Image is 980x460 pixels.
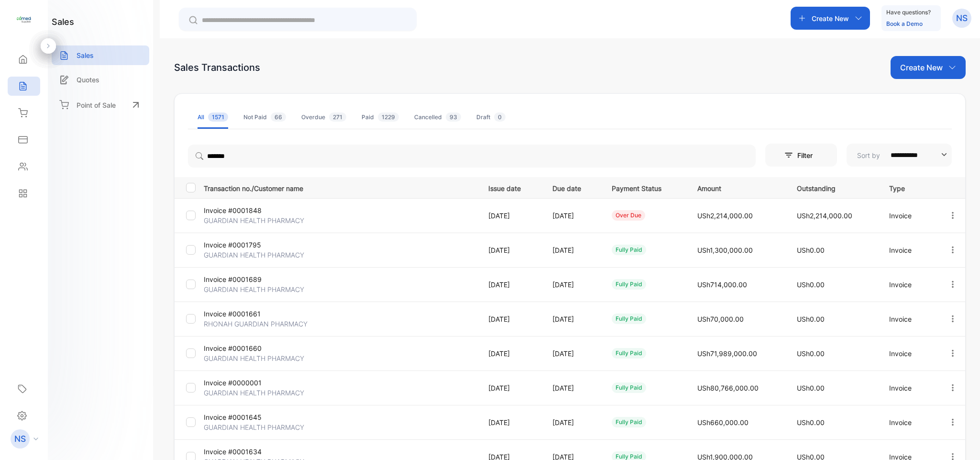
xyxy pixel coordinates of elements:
p: GUARDIAN HEALTH PHARMACY [204,250,304,260]
span: 271 [329,112,346,122]
button: Sort by [847,144,952,167]
span: USh0.00 [797,246,825,254]
p: [DATE] [552,417,592,427]
a: Book a Demo [886,20,923,27]
iframe: LiveChat chat widget [940,420,980,460]
span: USh0.00 [797,418,825,426]
p: NS [14,433,26,445]
p: Create New [900,62,943,73]
button: Create New [891,56,966,79]
p: GUARDIAN HEALTH PHARMACY [204,422,304,432]
p: Sort by [857,150,880,160]
span: 1571 [208,112,228,122]
div: fully paid [612,348,646,359]
span: USh70,000.00 [697,315,744,323]
p: [DATE] [488,383,533,393]
span: USh71,989,000.00 [697,349,757,358]
button: NS [952,7,971,30]
p: RHONAH GUARDIAN PHARMACY [204,319,308,329]
p: Invoice #0000001 [204,378,295,388]
h1: sales [52,15,74,28]
p: GUARDIAN HEALTH PHARMACY [204,215,304,225]
span: USh0.00 [797,315,825,323]
div: Overdue [301,113,346,122]
p: Payment Status [612,181,678,193]
div: over due [612,210,645,221]
p: [DATE] [488,417,533,427]
p: Invoice #0001689 [204,274,295,284]
span: 66 [271,112,286,122]
span: USh0.00 [797,280,825,289]
p: [DATE] [488,211,533,221]
p: Invoice [889,348,928,359]
p: Invoice #0001634 [204,447,295,457]
p: NS [956,12,968,24]
p: Invoice #0001660 [204,343,295,353]
p: Invoice #0001848 [204,205,295,215]
p: Sales [77,50,94,60]
p: Invoice [889,383,928,393]
span: USh0.00 [797,349,825,358]
span: USh2,214,000.00 [797,212,852,220]
p: Invoice [889,314,928,324]
p: Transaction no./Customer name [204,181,476,193]
p: Outstanding [797,181,870,193]
p: Issue date [488,181,533,193]
span: USh660,000.00 [697,418,749,426]
div: fully paid [612,245,646,255]
a: Point of Sale [52,94,149,115]
span: USh2,214,000.00 [697,212,753,220]
p: Invoice [889,211,928,221]
button: Create New [791,7,870,30]
div: fully paid [612,417,646,427]
div: Draft [476,113,506,122]
div: fully paid [612,314,646,324]
p: Point of Sale [77,100,116,110]
div: Cancelled [414,113,461,122]
p: Invoice [889,280,928,290]
p: [DATE] [488,245,533,255]
a: Quotes [52,70,149,90]
p: [DATE] [488,348,533,359]
p: Type [889,181,928,193]
span: USh0.00 [797,384,825,392]
a: Sales [52,45,149,65]
span: 93 [446,112,461,122]
img: logo [17,12,31,27]
p: [DATE] [552,211,592,221]
p: Invoice #0001645 [204,412,295,422]
p: [DATE] [552,280,592,290]
div: fully paid [612,382,646,393]
p: [DATE] [488,280,533,290]
p: [DATE] [552,314,592,324]
span: USh80,766,000.00 [697,384,759,392]
p: [DATE] [552,383,592,393]
span: 1229 [378,112,399,122]
span: 0 [494,112,506,122]
p: GUARDIAN HEALTH PHARMACY [204,284,304,294]
p: Invoice [889,245,928,255]
p: Amount [697,181,777,193]
div: Not Paid [243,113,286,122]
div: Paid [362,113,399,122]
span: USh1,300,000.00 [697,246,753,254]
p: Create New [812,13,849,23]
p: [DATE] [552,245,592,255]
span: USh714,000.00 [697,280,747,289]
p: Due date [552,181,592,193]
p: Invoice #0001661 [204,309,295,319]
p: GUARDIAN HEALTH PHARMACY [204,353,304,363]
p: [DATE] [552,348,592,359]
div: All [198,113,228,122]
div: Sales Transactions [174,60,260,75]
p: Invoice [889,417,928,427]
div: fully paid [612,279,646,290]
p: [DATE] [488,314,533,324]
p: GUARDIAN HEALTH PHARMACY [204,388,304,398]
p: Have questions? [886,8,931,17]
p: Invoice #0001795 [204,240,295,250]
p: Quotes [77,75,99,85]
